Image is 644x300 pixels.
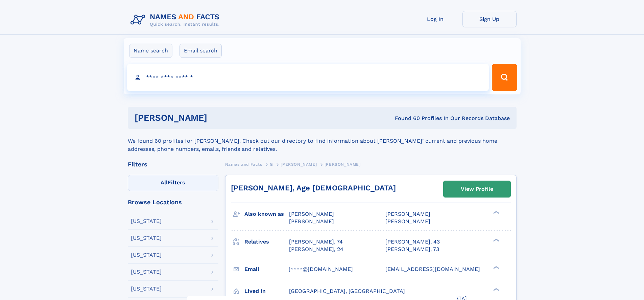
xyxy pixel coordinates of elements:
h3: Relatives [244,236,289,248]
span: [PERSON_NAME] [385,211,430,217]
div: ❯ [492,210,500,215]
span: [PERSON_NAME] [325,162,361,167]
h3: Also known as [244,208,289,220]
div: Found 60 Profiles In Our Records Database [301,115,510,122]
div: Filters [128,161,218,167]
a: G [270,160,273,168]
div: [US_STATE] [131,269,162,275]
div: [US_STATE] [131,218,162,224]
h3: Lived in [244,285,289,297]
div: ❯ [492,238,500,242]
a: View Profile [444,181,510,197]
img: Logo Names and Facts [128,11,225,29]
span: [PERSON_NAME] [289,211,334,217]
div: [US_STATE] [131,286,162,292]
div: ❯ [492,287,500,292]
a: [PERSON_NAME], 43 [385,238,440,246]
a: Names and Facts [225,160,262,168]
a: Sign Up [462,11,517,27]
span: All [161,179,168,186]
a: [PERSON_NAME], 73 [385,246,439,253]
span: [GEOGRAPHIC_DATA], [GEOGRAPHIC_DATA] [289,288,405,294]
span: [PERSON_NAME] [289,218,334,225]
label: Filters [128,175,218,191]
a: [PERSON_NAME], Age [DEMOGRAPHIC_DATA] [231,184,396,192]
div: [US_STATE] [131,235,162,241]
label: Email search [180,44,222,58]
span: [PERSON_NAME] [385,218,430,225]
label: Name search [129,44,172,58]
a: Log In [408,11,462,27]
div: [US_STATE] [131,252,162,258]
a: [PERSON_NAME], 24 [289,246,343,253]
input: search input [127,64,489,91]
h3: Email [244,263,289,275]
h1: [PERSON_NAME] [135,114,301,122]
div: View Profile [461,181,493,197]
div: We found 60 profiles for [PERSON_NAME]. Check out our directory to find information about [PERSON... [128,129,517,153]
a: [PERSON_NAME], 74 [289,238,343,246]
div: ❯ [492,265,500,270]
span: G [270,162,273,167]
span: [EMAIL_ADDRESS][DOMAIN_NAME] [385,266,480,272]
span: [PERSON_NAME] [281,162,317,167]
button: Search Button [492,64,517,91]
a: [PERSON_NAME] [281,160,317,168]
div: Browse Locations [128,199,218,205]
